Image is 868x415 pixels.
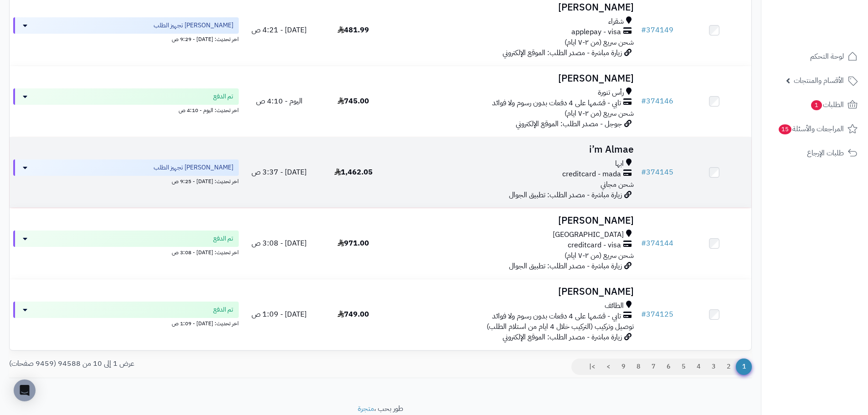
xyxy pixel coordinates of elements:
span: طلبات الإرجاع [807,147,844,159]
a: طلبات الإرجاع [767,142,863,164]
span: شحن سريع (من ٢-٧ ايام) [565,108,634,119]
span: تم الدفع [213,305,233,314]
h3: [PERSON_NAME] [394,287,634,297]
a: متجرة [358,403,374,414]
span: [GEOGRAPHIC_DATA] [553,230,624,240]
a: #374144 [641,238,673,249]
span: 749.00 [338,309,369,320]
div: عرض 1 إلى 10 من 94588 (9459 صفحات) [2,359,380,369]
a: >| [583,359,601,375]
span: 971.00 [338,238,369,249]
span: زيارة مباشرة - مصدر الطلب: تطبيق الجوال [509,261,622,272]
span: رأس تنورة [598,87,624,98]
span: شحن مجاني [601,179,634,190]
span: المراجعات والأسئلة [778,123,844,135]
div: اخر تحديث: [DATE] - 9:25 ص [13,176,239,185]
div: اخر تحديث: [DATE] - 1:09 ص [13,318,239,328]
a: 9 [616,359,631,375]
span: الأقسام والمنتجات [794,74,844,87]
span: اليوم - 4:10 ص [256,96,303,107]
span: 15 [779,124,791,134]
span: 1 [811,100,822,110]
a: الطلبات1 [767,94,863,116]
a: #374145 [641,167,673,178]
span: ابها [615,159,624,169]
a: 3 [706,359,721,375]
span: شحن سريع (من ٢-٧ ايام) [565,250,634,261]
span: [DATE] - 3:37 ص [252,167,307,178]
a: المراجعات والأسئلة15 [767,118,863,140]
span: زيارة مباشرة - مصدر الطلب: الموقع الإلكتروني [503,47,622,58]
span: الطائف [605,301,624,311]
span: شقراء [608,16,624,27]
h3: [PERSON_NAME] [394,73,634,84]
a: #374149 [641,25,673,36]
span: الطلبات [810,98,844,111]
span: لوحة التحكم [810,50,844,63]
span: تم الدفع [213,92,233,101]
a: #374125 [641,309,673,320]
span: [DATE] - 3:08 ص [252,238,307,249]
span: # [641,238,646,249]
h3: i’m Almae [394,144,634,155]
div: اخر تحديث: [DATE] - 3:08 ص [13,247,239,256]
span: [PERSON_NAME] تجهيز الطلب [154,21,233,30]
span: توصيل وتركيب (التركيب خلال 4 ايام من استلام الطلب) [487,321,634,332]
span: # [641,25,646,36]
span: [DATE] - 1:09 ص [252,309,307,320]
div: اخر تحديث: اليوم - 4:10 ص [13,105,239,114]
span: زيارة مباشرة - مصدر الطلب: الموقع الإلكتروني [503,332,622,343]
span: 745.00 [338,96,369,107]
span: [PERSON_NAME] تجهيز الطلب [154,163,233,172]
span: تم الدفع [213,234,233,243]
span: applepay - visa [571,27,621,37]
span: شحن سريع (من ٢-٧ ايام) [565,37,634,48]
span: [DATE] - 4:21 ص [252,25,307,36]
a: 4 [691,359,706,375]
a: 6 [661,359,676,375]
img: logo-2.png [806,26,859,45]
span: تابي - قسّمها على 4 دفعات بدون رسوم ولا فوائد [492,98,621,108]
a: 2 [721,359,736,375]
a: 5 [676,359,691,375]
a: لوحة التحكم [767,46,863,67]
span: تابي - قسّمها على 4 دفعات بدون رسوم ولا فوائد [492,311,621,322]
span: # [641,96,646,107]
a: #374146 [641,96,673,107]
span: creditcard - mada [562,169,621,179]
a: > [601,359,616,375]
span: # [641,309,646,320]
div: Open Intercom Messenger [14,379,36,401]
h3: [PERSON_NAME] [394,2,634,13]
span: creditcard - visa [568,240,621,251]
span: جوجل - مصدر الطلب: الموقع الإلكتروني [516,118,622,129]
span: 1 [736,359,752,375]
div: اخر تحديث: [DATE] - 9:29 ص [13,34,239,43]
a: 8 [631,359,646,375]
span: 481.99 [338,25,369,36]
a: 7 [646,359,661,375]
span: زيارة مباشرة - مصدر الطلب: تطبيق الجوال [509,190,622,200]
h3: [PERSON_NAME] [394,215,634,226]
span: # [641,167,646,178]
span: 1,462.05 [334,167,373,178]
